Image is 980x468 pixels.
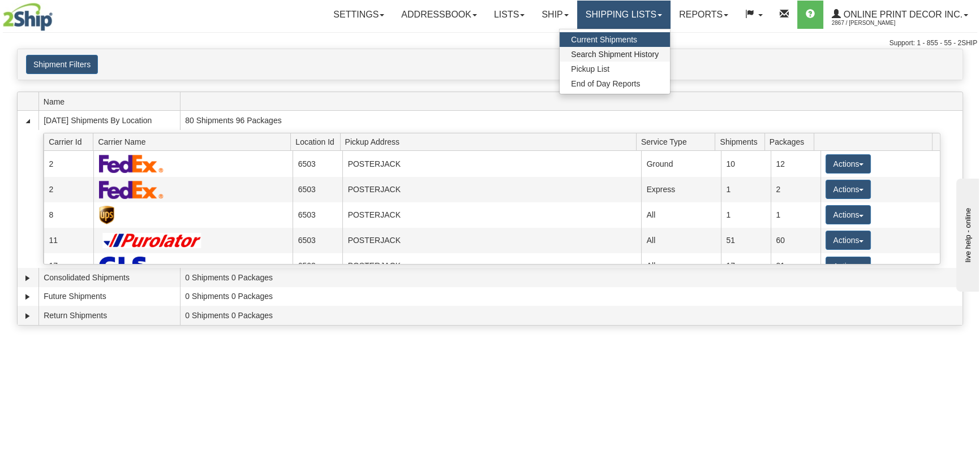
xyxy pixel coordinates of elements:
[8,10,105,18] div: live help - online
[560,32,670,47] a: Current Shipments
[560,47,670,62] a: Search Shipment History
[670,1,737,29] a: Reports
[771,151,820,176] td: 12
[38,268,180,287] td: Consolidated Shipments
[293,151,342,176] td: 6503
[98,133,290,150] span: Carrier Name
[26,55,98,74] button: Shipment Filters
[771,202,820,228] td: 1
[560,76,670,91] a: End of Day Reports
[3,3,53,31] img: logo2867.jpg
[180,268,962,287] td: 0 Shipments 0 Packages
[641,177,721,202] td: Express
[293,253,342,279] td: 6503
[954,176,979,292] iframe: chat widget
[560,62,670,76] a: Pickup List
[641,151,721,176] td: Ground
[44,228,93,253] td: 11
[180,111,962,130] td: 80 Shipments 96 Packages
[38,111,180,130] td: [DATE] Shipments By Location
[485,1,533,29] a: Lists
[293,202,342,228] td: 6503
[44,151,93,176] td: 2
[44,177,93,202] td: 2
[641,253,721,279] td: All
[44,253,93,279] td: 17
[3,38,977,48] div: Support: 1 - 855 - 55 - 2SHIP
[826,180,871,199] button: Actions
[99,257,154,275] img: GLS Canada
[641,133,715,150] span: Service Type
[641,228,721,253] td: All
[293,228,342,253] td: 6503
[44,93,180,110] span: Name
[342,253,641,279] td: POSTERJACK
[826,154,871,174] button: Actions
[826,205,871,224] button: Actions
[571,35,637,44] span: Current Shipments
[571,50,659,59] span: Search Shipment History
[641,202,721,228] td: All
[22,272,33,284] a: Expand
[38,306,180,325] td: Return Shipments
[22,310,33,322] a: Expand
[771,228,820,253] td: 60
[721,177,771,202] td: 1
[49,133,93,150] span: Carrier Id
[771,253,820,279] td: 21
[342,202,641,228] td: POSTERJACK
[393,1,485,29] a: Addressbook
[22,291,33,302] a: Expand
[38,287,180,306] td: Future Shipments
[841,10,962,19] span: Online Print Decor Inc.
[342,228,641,253] td: POSTERJACK
[533,1,577,29] a: Ship
[571,79,640,88] span: End of Day Reports
[823,1,977,29] a: Online Print Decor Inc. 2867 / [PERSON_NAME]
[342,151,641,176] td: POSTERJACK
[22,115,33,127] a: Collapse
[832,18,917,29] span: 2867 / [PERSON_NAME]
[721,228,771,253] td: 51
[293,177,342,202] td: 6503
[180,306,962,325] td: 0 Shipments 0 Packages
[342,177,641,202] td: POSTERJACK
[99,233,206,248] img: Purolator
[99,180,164,199] img: FedEx
[180,287,962,306] td: 0 Shipments 0 Packages
[571,64,609,73] span: Pickup List
[720,133,764,150] span: Shipments
[770,133,814,150] span: Packages
[826,257,871,276] button: Actions
[345,133,637,150] span: Pickup Address
[99,154,164,173] img: FedEx
[826,231,871,250] button: Actions
[721,151,771,176] td: 10
[721,253,771,279] td: 17
[295,133,340,150] span: Location Id
[771,177,820,202] td: 2
[325,1,393,29] a: Settings
[721,202,771,228] td: 1
[99,206,115,224] img: UPS
[44,202,93,228] td: 8
[577,1,670,29] a: Shipping lists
